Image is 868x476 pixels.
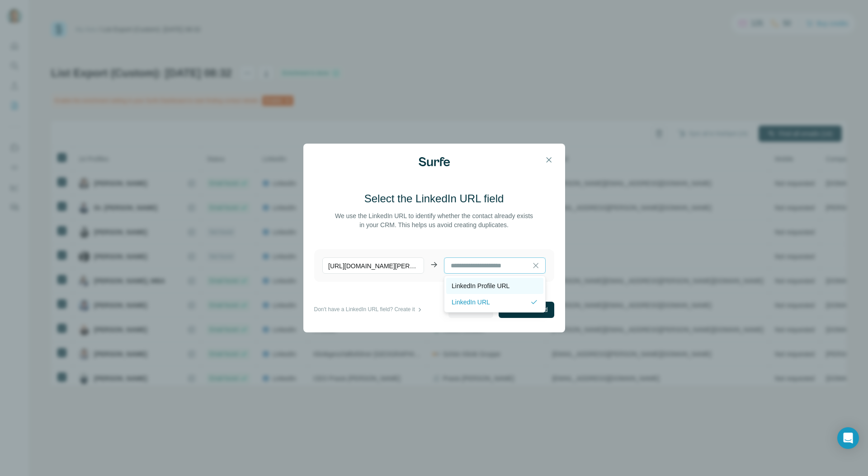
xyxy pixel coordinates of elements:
p: [URL][DOMAIN_NAME][PERSON_NAME] [322,257,424,274]
p: LinkedIn URL [452,298,490,307]
h3: Select the LinkedIn URL field [364,191,504,206]
p: We use the LinkedIn URL to identify whether the contact already exists in your CRM. This helps us... [334,211,535,229]
p: LinkedIn Profile URL [452,281,509,290]
p: Don't have a LinkedIn URL field? Create it [314,305,415,314]
img: Surfe Logo [419,157,450,167]
div: Open Intercom Messenger [837,427,859,449]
